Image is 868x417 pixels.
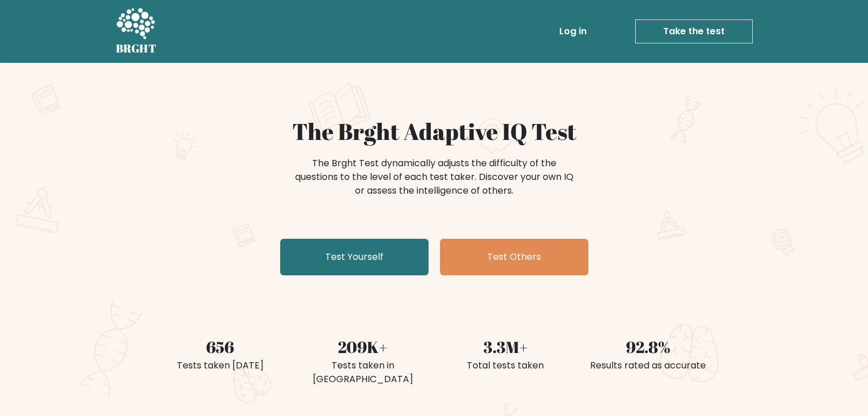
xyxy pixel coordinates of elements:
a: Test Yourself [280,239,429,275]
a: Take the test [635,19,753,43]
h1: The Brght Adaptive IQ Test [156,118,713,145]
div: 209K+ [298,335,427,359]
div: 92.8% [584,335,713,359]
a: Test Others [440,239,588,275]
div: 656 [156,335,285,359]
div: Tests taken [DATE] [156,359,285,372]
a: BRGHT [116,5,157,58]
a: Log in [555,20,591,43]
h5: BRGHT [116,42,157,55]
div: The Brght Test dynamically adjusts the difficulty of the questions to the level of each test take... [292,157,577,198]
div: Tests taken in [GEOGRAPHIC_DATA] [298,359,427,386]
div: Results rated as accurate [584,359,713,372]
div: Total tests taken [441,359,570,372]
div: 3.3M+ [441,335,570,359]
